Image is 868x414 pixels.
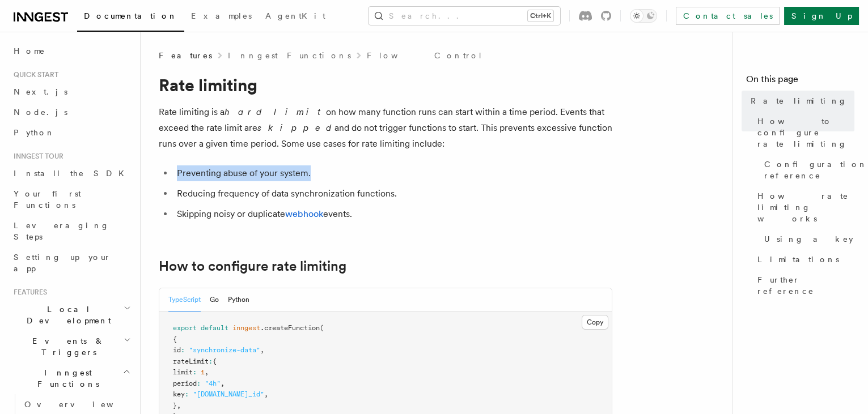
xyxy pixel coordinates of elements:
[760,154,854,186] a: Configuration reference
[14,189,81,210] span: Your first Functions
[159,75,612,95] h1: Rate limiting
[159,50,212,61] span: Features
[213,357,217,365] span: {
[582,315,608,330] button: Copy
[9,247,133,279] a: Setting up your app
[753,270,854,301] a: Further reference
[746,72,854,91] h4: On this page
[77,3,184,32] a: Documentation
[193,368,197,376] span: :
[528,10,553,22] kbd: Ctrl+K
[9,70,58,79] span: Quick start
[753,249,854,270] a: Limitations
[753,186,854,229] a: How rate limiting works
[760,229,854,249] a: Using a key
[184,3,259,31] a: Examples
[159,258,346,274] a: How to configure rate limiting
[285,208,323,219] a: webhook
[9,331,133,362] button: Events & Triggers
[259,3,332,31] a: AgentKit
[753,111,854,154] a: How to configure rate limiting
[9,362,133,394] button: Inngest Functions
[168,288,201,311] button: TypeScript
[320,324,324,332] span: (
[173,368,193,376] span: limit
[209,357,213,365] span: :
[257,122,335,133] em: skipped
[173,357,209,365] span: rateLimit
[764,159,867,181] span: Configuration reference
[173,379,197,387] span: period
[232,324,260,332] span: inngest
[173,206,612,222] li: Skipping noisy or duplicate events.
[205,379,221,387] span: "4h"
[173,346,181,354] span: id
[14,221,109,241] span: Leveraging Steps
[9,152,63,161] span: Inngest tour
[9,288,47,297] span: Features
[9,299,133,331] button: Local Development
[177,402,181,409] span: ,
[746,91,854,111] a: Rate limiting
[173,165,612,181] li: Preventing abuse of your system.
[369,7,560,25] button: Search...Ctrl+K
[191,11,252,20] span: Examples
[784,7,859,25] a: Sign Up
[173,390,185,398] span: key
[193,390,264,398] span: "[DOMAIN_NAME]_id"
[173,324,197,332] span: export
[14,45,45,57] span: Home
[757,254,839,265] span: Limitations
[676,7,780,25] a: Contact sales
[630,9,657,23] button: Toggle dark mode
[9,304,124,326] span: Local Development
[14,108,67,117] span: Node.js
[201,368,205,376] span: 1
[185,390,189,398] span: :
[201,324,228,332] span: default
[9,122,133,143] a: Python
[260,346,264,354] span: ,
[14,128,55,137] span: Python
[189,346,260,354] span: "synchronize-data"
[228,50,351,61] a: Inngest Functions
[14,87,67,96] span: Next.js
[367,50,483,61] a: Flow Control
[159,104,612,152] p: Rate limiting is a on how many function runs can start within a time period. Events that exceed t...
[173,186,612,202] li: Reducing frequency of data synchronization functions.
[751,95,847,106] span: Rate limiting
[221,379,225,387] span: ,
[757,190,854,224] span: How rate limiting works
[225,106,326,117] em: hard limit
[757,274,854,297] span: Further reference
[173,335,177,343] span: {
[14,169,131,178] span: Install the SDK
[197,379,201,387] span: :
[9,367,122,390] span: Inngest Functions
[173,402,177,409] span: }
[9,335,124,358] span: Events & Triggers
[24,400,141,409] span: Overview
[9,215,133,247] a: Leveraging Steps
[265,11,325,20] span: AgentKit
[264,390,268,398] span: ,
[14,253,111,273] span: Setting up your app
[764,233,853,245] span: Using a key
[9,82,133,102] a: Next.js
[260,324,320,332] span: .createFunction
[757,116,854,150] span: How to configure rate limiting
[228,288,249,311] button: Python
[210,288,219,311] button: Go
[181,346,185,354] span: :
[9,183,133,215] a: Your first Functions
[9,41,133,61] a: Home
[9,163,133,183] a: Install the SDK
[205,368,209,376] span: ,
[9,102,133,122] a: Node.js
[84,11,177,20] span: Documentation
